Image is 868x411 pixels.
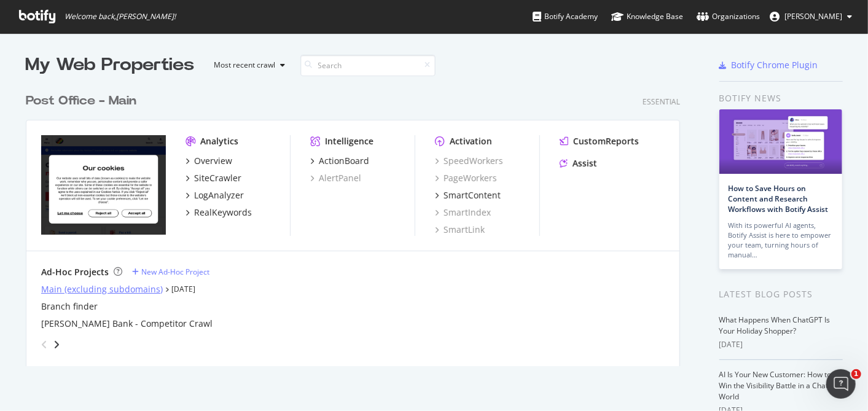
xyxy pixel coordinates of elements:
[573,135,639,147] div: CustomReports
[186,155,232,167] a: Overview
[319,155,369,167] div: ActionBoard
[26,77,690,366] div: grid
[851,369,861,379] span: 1
[435,189,501,202] a: SmartContent
[760,7,862,26] button: [PERSON_NAME]
[444,189,501,202] div: SmartContent
[573,157,597,170] div: Assist
[435,172,497,184] a: PageWorkers
[300,55,436,76] input: Search
[200,135,238,147] div: Analytics
[719,315,831,336] a: What Happens When ChatGPT Is Your Holiday Shopper?
[310,155,369,167] a: ActionBoard
[194,189,244,202] div: LogAnalyzer
[719,109,842,174] img: How to Save Hours on Content and Research Workflows with Botify Assist
[719,339,843,350] div: [DATE]
[26,92,141,110] a: Post Office - Main
[435,224,485,236] a: SmartLink
[310,172,361,184] a: AlertPanel
[205,55,291,75] button: Most recent crawl
[194,155,232,167] div: Overview
[41,135,166,235] img: *postoffice.co.uk
[611,10,683,23] div: Knowledge Base
[826,369,856,399] iframe: Intercom live chat
[214,61,276,69] div: Most recent crawl
[41,318,213,330] a: [PERSON_NAME] Bank - Competitor Crawl
[36,335,52,354] div: angle-left
[194,172,241,184] div: SiteCrawler
[26,92,136,110] div: Post Office - Main
[41,283,163,296] a: Main (excluding subdomains)
[186,172,241,184] a: SiteCrawler
[732,59,818,71] div: Botify Chrome Plugin
[719,59,818,71] a: Botify Chrome Plugin
[560,157,597,170] a: Assist
[697,10,760,23] div: Organizations
[719,92,843,105] div: Botify news
[132,267,209,277] a: New Ad-Hoc Project
[325,135,373,147] div: Intelligence
[186,189,244,202] a: LogAnalyzer
[52,339,61,351] div: angle-right
[719,369,843,402] a: AI Is Your New Customer: How to Win the Visibility Battle in a ChatGPT World
[560,135,639,147] a: CustomReports
[784,11,842,22] span: Camilo Ramirez
[194,206,252,219] div: RealKeywords
[729,221,833,260] div: With its powerful AI agents, Botify Assist is here to empower your team, turning hours of manual…
[171,284,195,294] a: [DATE]
[65,12,176,22] span: Welcome back, [PERSON_NAME] !
[186,206,252,219] a: RealKeywords
[643,96,680,107] div: Essential
[435,206,491,219] a: SmartIndex
[719,288,843,301] div: Latest Blog Posts
[729,183,829,214] a: How to Save Hours on Content and Research Workflows with Botify Assist
[450,135,492,147] div: Activation
[435,155,503,167] a: SpeedWorkers
[533,10,598,23] div: Botify Academy
[41,300,98,313] a: Branch finder
[26,53,195,77] div: My Web Properties
[41,266,109,278] div: Ad-Hoc Projects
[141,267,209,277] div: New Ad-Hoc Project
